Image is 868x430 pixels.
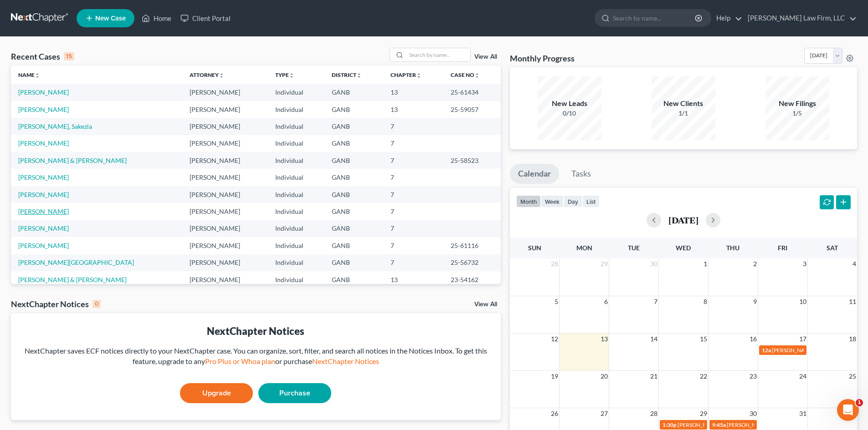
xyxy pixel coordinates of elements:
[726,244,740,252] span: Thu
[443,271,501,288] td: 23-54162
[268,271,324,288] td: Individual
[582,195,600,207] button: list
[18,258,134,266] a: [PERSON_NAME][GEOGRAPHIC_DATA]
[712,421,726,428] span: 9:45a
[451,71,480,78] a: Case Nounfold_more
[182,135,268,152] td: [PERSON_NAME]
[550,371,559,382] span: 19
[649,371,658,382] span: 21
[603,296,609,307] span: 6
[18,224,69,232] a: [PERSON_NAME]
[550,408,559,419] span: 26
[752,296,758,307] span: 9
[182,152,268,169] td: [PERSON_NAME]
[762,347,771,354] span: 12a
[600,408,609,419] span: 27
[324,169,383,186] td: GANB
[743,10,857,26] a: [PERSON_NAME] Law Firm, LLC
[765,98,829,109] div: New Filings
[510,53,575,64] h3: Monthly Progress
[18,122,92,130] a: [PERSON_NAME], Sakezia
[541,195,564,207] button: week
[668,215,699,225] h2: [DATE]
[390,71,421,78] a: Chapterunfold_more
[550,258,559,269] span: 28
[727,421,813,428] span: [PERSON_NAME] Confirmation Hrg
[749,334,758,344] span: 16
[749,371,758,382] span: 23
[383,169,443,186] td: 7
[383,271,443,288] td: 13
[798,334,807,344] span: 17
[268,101,324,118] td: Individual
[18,276,127,283] a: [PERSON_NAME] & [PERSON_NAME]
[182,237,268,254] td: [PERSON_NAME]
[798,296,807,307] span: 10
[798,408,807,419] span: 31
[474,301,497,308] a: View All
[510,164,559,184] a: Calendar
[268,203,324,220] td: Individual
[219,73,224,78] i: unfold_more
[182,169,268,186] td: [PERSON_NAME]
[649,334,658,344] span: 14
[563,164,599,184] a: Tasks
[652,109,715,118] div: 1/1
[703,258,708,269] span: 1
[268,169,324,186] td: Individual
[443,254,501,271] td: 25-56732
[383,186,443,203] td: 7
[652,98,715,109] div: New Clients
[676,244,691,252] span: Wed
[772,347,848,354] span: [PERSON_NAME] POC deadline
[11,298,101,309] div: NextChapter Notices
[182,118,268,135] td: [PERSON_NAME]
[18,71,40,78] a: Nameunfold_more
[752,258,758,269] span: 2
[289,73,294,78] i: unfold_more
[699,408,708,419] span: 29
[699,334,708,344] span: 15
[182,254,268,271] td: [PERSON_NAME]
[268,118,324,135] td: Individual
[550,334,559,344] span: 12
[268,84,324,101] td: Individual
[600,258,609,269] span: 29
[182,84,268,101] td: [PERSON_NAME]
[749,408,758,419] span: 30
[416,73,421,78] i: unfold_more
[383,237,443,254] td: 7
[827,244,838,252] span: Sat
[356,73,362,78] i: unfold_more
[95,15,126,22] span: New Case
[443,237,501,254] td: 25-61116
[182,186,268,203] td: [PERSON_NAME]
[383,135,443,152] td: 7
[474,73,480,78] i: unfold_more
[324,271,383,288] td: GANB
[383,220,443,237] td: 7
[182,203,268,220] td: [PERSON_NAME]
[324,101,383,118] td: GANB
[18,207,69,215] a: [PERSON_NAME]
[18,88,69,96] a: [PERSON_NAME]
[35,73,40,78] i: unfold_more
[18,242,69,249] a: [PERSON_NAME]
[649,258,658,269] span: 30
[383,152,443,169] td: 7
[802,258,807,269] span: 3
[837,399,859,421] iframe: Intercom live chat
[576,244,592,252] span: Mon
[564,195,582,207] button: day
[703,296,708,307] span: 8
[205,357,275,365] a: Pro Plus or Whoa plan
[324,118,383,135] td: GANB
[182,101,268,118] td: [PERSON_NAME]
[765,109,829,118] div: 1/5
[92,300,101,308] div: 0
[275,71,294,78] a: Typeunfold_more
[699,371,708,382] span: 22
[268,152,324,169] td: Individual
[443,84,501,101] td: 25-61434
[406,48,470,61] input: Search by name...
